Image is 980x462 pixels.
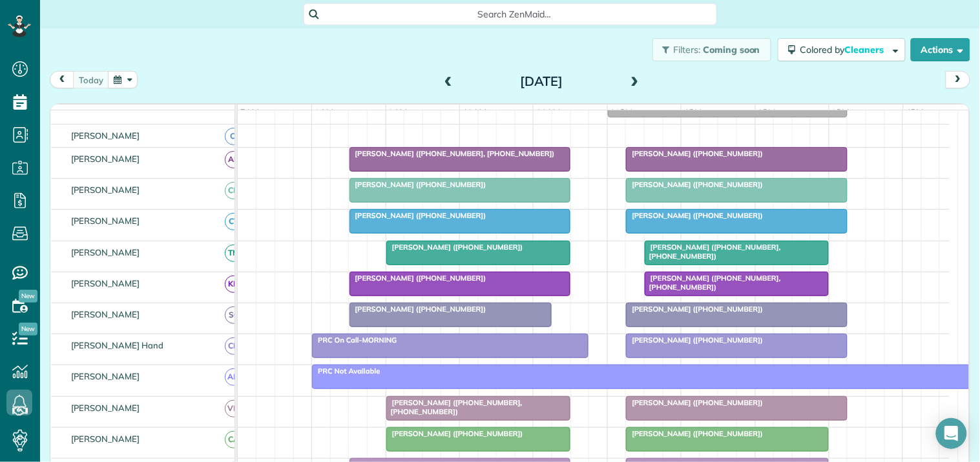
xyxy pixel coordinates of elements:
span: PRC On Call-MORNING [311,336,397,345]
button: today [73,71,109,88]
span: Colored by [800,44,889,55]
span: [PERSON_NAME] ([PHONE_NUMBER]) [625,429,764,438]
span: CH [225,337,242,355]
span: [PERSON_NAME] [68,434,143,444]
span: SC [225,306,242,324]
span: New [19,290,37,303]
span: [PERSON_NAME] [68,309,143,319]
span: AM [225,368,242,386]
span: 1pm [682,107,704,117]
span: TM [225,245,242,262]
span: [PERSON_NAME] [68,278,143,288]
button: prev [50,71,74,88]
span: [PERSON_NAME] [68,185,143,195]
span: VM [225,400,242,417]
button: Colored byCleaners [778,38,906,61]
span: Coming soon [703,44,761,55]
span: Filters: [674,44,701,55]
span: [PERSON_NAME] ([PHONE_NUMBER]) [386,429,524,438]
span: [PERSON_NAME] ([PHONE_NUMBER]) [625,211,764,220]
span: KD [225,276,242,293]
span: CJ [225,128,242,145]
span: [PERSON_NAME] ([PHONE_NUMBER]) [625,336,764,345]
span: 9am [386,107,410,117]
span: [PERSON_NAME] [68,371,143,381]
span: [PERSON_NAME] [68,216,143,226]
span: [PERSON_NAME] ([PHONE_NUMBER]) [349,274,487,283]
span: [PERSON_NAME] [68,154,143,164]
div: Open Intercom Messenger [936,418,967,449]
span: [PERSON_NAME] ([PHONE_NUMBER]) [349,211,487,220]
span: PRC Not Available [311,367,381,376]
h2: [DATE] [461,74,622,88]
span: AR [225,151,242,168]
span: [PERSON_NAME] ([PHONE_NUMBER], [PHONE_NUMBER]) [349,149,556,158]
span: [PERSON_NAME] [68,247,143,257]
button: Actions [911,38,970,61]
span: New [19,323,37,336]
span: 2pm [756,107,778,117]
span: [PERSON_NAME] [68,130,143,141]
span: [PERSON_NAME] ([PHONE_NUMBER]) [625,305,764,314]
span: [PERSON_NAME] ([PHONE_NUMBER]) [386,243,524,252]
span: [PERSON_NAME] ([PHONE_NUMBER]) [349,305,487,314]
span: 3pm [829,107,852,117]
span: [PERSON_NAME] ([PHONE_NUMBER]) [625,149,764,158]
span: CA [225,431,242,448]
span: [PERSON_NAME] [68,403,143,413]
button: next [946,71,970,88]
span: [PERSON_NAME] ([PHONE_NUMBER]) [625,398,764,407]
span: [PERSON_NAME] ([PHONE_NUMBER]) [349,180,487,189]
span: [PERSON_NAME] Hand [68,340,166,350]
span: 10am [460,107,489,117]
span: CT [225,213,242,230]
span: [PERSON_NAME] ([PHONE_NUMBER]) [625,180,764,189]
span: [PERSON_NAME] ([PHONE_NUMBER], [PHONE_NUMBER]) [644,243,781,261]
span: [PERSON_NAME] ([PHONE_NUMBER], [PHONE_NUMBER]) [386,398,523,416]
span: 12pm [608,107,636,117]
span: [PERSON_NAME] ([PHONE_NUMBER], [PHONE_NUMBER]) [644,274,781,292]
span: 11am [534,107,563,117]
span: Cleaners [845,44,886,55]
span: 8am [312,107,336,117]
span: 4pm [904,107,926,117]
span: 7am [238,107,262,117]
span: CM [225,182,242,199]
